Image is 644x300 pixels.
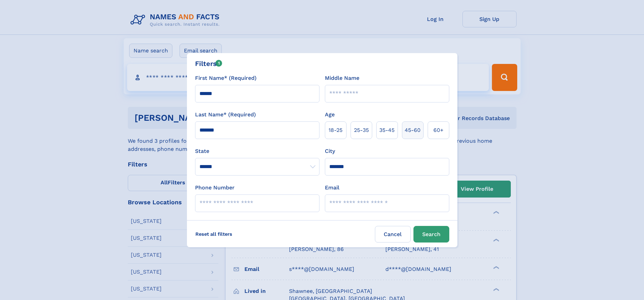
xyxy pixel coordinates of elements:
[191,226,237,242] label: Reset all filters
[325,184,339,192] label: Email
[375,226,411,243] label: Cancel
[405,126,421,134] span: 45‑60
[329,126,342,134] span: 18‑25
[325,74,359,82] label: Middle Name
[433,126,444,134] span: 60+
[354,126,369,134] span: 25‑35
[413,226,449,243] button: Search
[195,59,222,69] div: Filters
[195,147,319,155] label: State
[195,74,257,82] label: First Name* (Required)
[325,147,335,155] label: City
[195,111,256,119] label: Last Name* (Required)
[325,111,335,119] label: Age
[379,126,395,134] span: 35‑45
[195,184,235,192] label: Phone Number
